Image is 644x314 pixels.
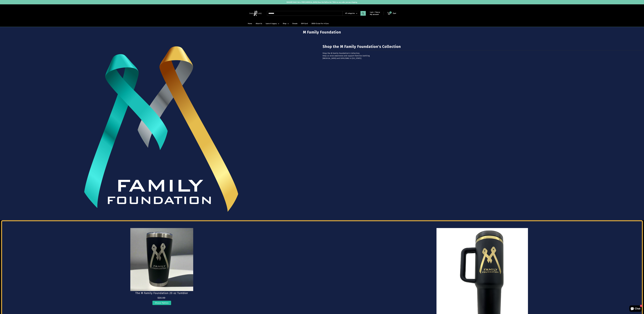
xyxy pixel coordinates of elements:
img: The H Life [248,6,263,20]
input: Search... [267,11,342,16]
a: The M Family Foundation 20 oz Tumbler [135,291,188,295]
p: [MEDICAL_DATA] and DIPG/DMG in [US_STATE]. [323,57,643,60]
p: Shop the M Family Foundation's Collection. [323,52,643,55]
a: Donate [293,22,297,25]
a: Shop [283,22,289,25]
a: 0 Cart [387,12,396,15]
img: the-m-family-foundation-20-oz-tumbler [130,228,193,291]
span: Cart [393,12,396,15]
button: Choose Options [152,301,171,305]
button: Search [360,11,366,16]
span: 0 [389,11,392,13]
span: Login / Signup [370,11,380,13]
a: My account [370,13,379,16]
a: About Us [256,22,262,25]
div: $ [158,297,159,299]
a: 2025 Cruise For A Cure [312,22,329,25]
a: Leave A Legacy [266,22,279,25]
a: Home [248,22,252,25]
span: Choose Options [155,302,169,304]
p: Help us raise awareness and support families battling [323,55,643,57]
div: 25.00 [159,297,165,299]
p: Shop the M Family Foundation's Collection [323,45,643,48]
a: Choose Options [152,302,171,304]
inbox-online-store-chat: Shopify online store chat [629,305,642,312]
a: Gift Card [301,22,308,25]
